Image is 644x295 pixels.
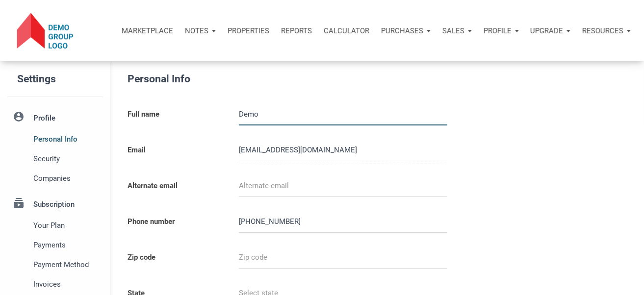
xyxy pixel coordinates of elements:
h5: Personal Info [128,71,494,87]
p: Resources [582,26,623,35]
p: Calculator [324,26,369,35]
span: Payment Method [33,259,99,270]
input: Phone number [239,211,447,233]
p: Reports [281,26,312,35]
button: Purchases [375,16,437,46]
span: Security [33,153,99,165]
a: Payment Method [7,255,103,274]
button: Notes [179,16,222,46]
h5: Settings [17,69,110,90]
p: Marketplace [122,26,173,35]
p: Upgrade [530,26,563,35]
a: Invoices [7,274,103,294]
input: Alternate email [239,175,447,197]
button: Upgrade [524,16,576,46]
p: Properties [228,26,269,35]
button: Marketplace [116,16,179,46]
span: Personal Info [33,133,99,145]
a: Companies [7,169,103,188]
input: Full name [239,103,447,125]
label: Alternate email [120,169,232,204]
a: Calculator [318,16,375,46]
p: Profile [484,26,512,35]
a: Payments [7,235,103,255]
a: Properties [222,16,275,46]
p: Notes [185,26,208,35]
img: NoteUnlimited [15,10,77,51]
p: Sales [442,26,464,35]
input: Zip code [239,246,447,269]
button: Reports [275,16,318,46]
p: Purchases [381,26,423,35]
a: Security [7,149,103,169]
span: Your plan [33,220,99,231]
span: Invoices [33,278,99,290]
span: Payments [33,239,99,251]
input: Email [239,139,447,161]
label: Phone number [120,204,232,240]
button: Resources [576,16,637,46]
label: Full name [120,97,232,133]
span: Companies [33,172,99,184]
a: Personal Info [7,129,103,149]
label: Email [120,133,232,169]
a: Your plan [7,216,103,235]
button: Profile [478,16,525,46]
label: Zip code [120,240,232,276]
button: Sales [437,16,478,46]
